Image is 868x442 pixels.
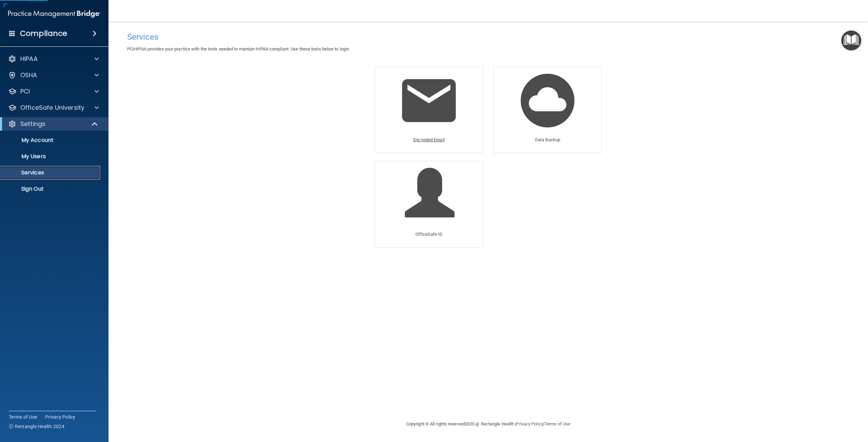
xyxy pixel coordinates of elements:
p: Services [4,169,97,176]
p: Settings [20,120,45,128]
p: My Account [4,137,97,144]
p: PCI [20,87,30,96]
p: Sign Out [4,186,97,192]
p: Data Backup [535,136,560,144]
img: PMB logo [8,7,100,21]
span: PCIHIPAA provides your practice with the tools needed to mantain HIPAA compliant. Use these tools... [127,46,350,51]
div: Copyright © All rights reserved 2025 @ Rectangle Health | | [364,413,612,435]
span: Ⓒ Rectangle Health 2024 [9,423,64,430]
a: Terms of Use [9,414,37,420]
a: OSHA [8,71,99,79]
a: Privacy Policy [516,421,543,426]
p: HIPAA [20,55,38,63]
a: Settings [8,120,98,128]
h4: Compliance [20,29,67,38]
a: Data Backup Data Backup [493,67,602,153]
img: Encrypted Email [397,68,461,133]
a: Privacy Policy [45,414,76,420]
p: Encrypted Email [413,136,445,144]
img: Data Backup [515,68,580,133]
a: Encrypted Email Encrypted Email [375,67,483,153]
a: OfficeSafe ID [375,161,483,247]
p: OfficeSafe University [20,104,84,112]
p: OfficeSafe ID [415,230,442,238]
button: Open Resource Center [841,30,861,50]
a: Terms of Use [544,421,570,426]
p: OSHA [20,71,37,79]
a: OfficeSafe University [8,104,99,112]
a: HIPAA [8,55,99,63]
h4: Services [127,33,849,41]
a: PCI [8,87,99,96]
p: My Users [4,153,97,160]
